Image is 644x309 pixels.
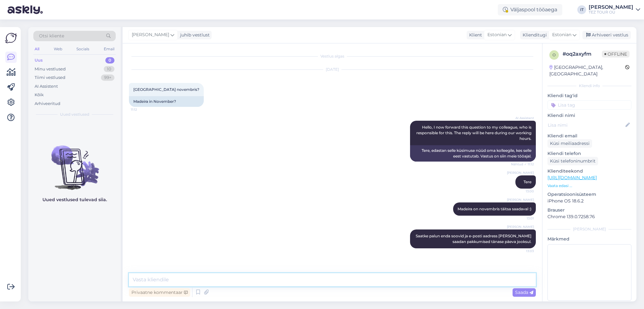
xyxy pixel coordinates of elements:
[129,96,204,107] div: Madeira in November?
[39,33,64,39] span: Otsi kliente
[60,112,89,117] span: Uued vestlused
[510,162,534,167] span: Nähtud ✓ 11:12
[547,112,631,119] p: Kliendi nimi
[524,179,531,184] span: Tere
[507,224,534,229] span: [PERSON_NAME]
[602,51,630,58] span: Offline
[547,133,631,139] p: Kliendi email
[547,150,631,157] p: Kliendi telefon
[42,196,107,203] p: Uued vestlused tulevad siia.
[549,64,625,77] div: [GEOGRAPHIC_DATA], [GEOGRAPHIC_DATA]
[53,45,64,53] div: Web
[105,57,114,63] div: 0
[178,32,210,38] div: juhib vestlust
[103,45,116,53] div: Email
[458,207,531,211] span: Madeira on novembris täitsa saadaval :)
[487,31,507,38] span: Estonian
[547,183,631,189] p: Vaata edasi ...
[548,122,624,129] input: Lisa nimi
[35,57,43,63] div: Uus
[510,249,534,253] span: 13:03
[35,83,58,90] div: AI Assistent
[75,45,91,53] div: Socials
[129,53,536,59] div: Vestlus algas
[410,145,536,162] div: Tere, edastan selle küsimuse nüüd oma kolleegile, kes selle eest vastutab. Vastus on siin meie tö...
[35,92,44,98] div: Kõik
[104,66,114,72] div: 10
[547,139,592,148] div: Küsi meiliaadressi
[547,157,598,165] div: Küsi telefoninumbrit
[520,32,547,38] div: Klienditugi
[589,5,633,10] div: [PERSON_NAME]
[547,226,631,232] div: [PERSON_NAME]
[129,67,536,72] div: [DATE]
[510,216,534,221] span: 13:01
[510,189,534,194] span: 13:00
[547,207,631,213] p: Brauser
[552,52,556,57] span: o
[547,191,631,198] p: Operatsioonisüsteem
[547,198,631,204] p: iPhone OS 18.6.2
[131,107,154,112] span: 11:12
[589,5,640,15] a: [PERSON_NAME]TEZ TOUR OÜ
[133,87,199,92] span: [GEOGRAPHIC_DATA] novembris?
[547,83,631,89] div: Kliendi info
[416,234,532,244] span: Saatke palun enda soovid ja e-posti aadress [PERSON_NAME] saadan pakkumised tänase päeva jooksul.
[547,236,631,242] p: Märkmed
[577,5,586,14] div: IT
[507,170,534,175] span: [PERSON_NAME]
[129,288,190,297] div: Privaatne kommentaar
[547,175,597,180] a: [URL][DOMAIN_NAME]
[547,100,631,110] input: Lisa tag
[498,4,562,15] div: Väljaspool tööaega
[467,32,482,38] div: Klient
[132,31,169,38] span: [PERSON_NAME]
[35,101,60,107] div: Arhiveeritud
[507,197,534,202] span: [PERSON_NAME]
[589,10,633,15] div: TEZ TOUR OÜ
[552,31,571,38] span: Estonian
[547,168,631,174] p: Klienditeekond
[101,74,114,81] div: 99+
[547,92,631,99] p: Kliendi tag'id
[563,50,602,58] div: # oq2axyfm
[510,116,534,120] span: AI Assistent
[582,31,631,39] div: Arhiveeri vestlus
[28,134,121,191] img: No chats
[33,45,41,53] div: All
[416,125,532,141] span: Hello, I now forward this question to my colleague, who is responsible for this. The reply will b...
[35,66,66,72] div: Minu vestlused
[515,290,533,295] span: Saada
[547,213,631,220] p: Chrome 139.0.7258.76
[35,74,65,81] div: Tiimi vestlused
[5,32,17,44] img: Askly Logo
